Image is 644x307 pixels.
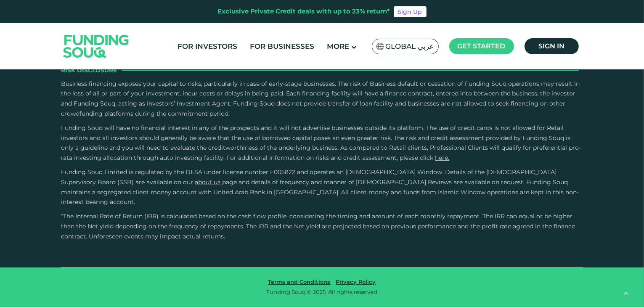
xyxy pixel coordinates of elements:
[525,38,579,54] a: Sign in
[218,7,390,16] div: Exclusive Private Credit deals with up to 23% return*
[55,25,138,67] img: Logo
[61,66,117,75] span: Risk Disclosure
[61,124,581,161] span: Funding Souq will have no financial interest in any of the prospects and it will not advertise bu...
[327,42,349,50] span: More
[267,288,312,295] span: Funding Souq ©
[61,168,557,186] span: Funding Souq Limited is regulated by the DFSA under license number F005822 and operates an [DEMOG...
[538,42,564,50] span: Sign in
[334,278,378,285] a: Privacy Policy
[376,43,384,50] img: SA Flag
[458,42,506,50] span: Get started
[266,278,333,285] a: Terms and Conditions
[435,154,450,161] a: here.
[61,178,579,206] span: and details of frequency and manner of [DEMOGRAPHIC_DATA] Reviews are available on request. Fundi...
[61,212,583,241] p: *The Internal Rate of Return (IRR) is calculated based on the cash flow profile, considering the ...
[223,178,237,186] span: page
[329,288,378,295] span: All rights reserved
[617,284,636,303] button: back
[386,42,434,51] span: Global عربي
[313,288,326,295] span: 2025
[394,6,427,17] a: Sign Up
[61,79,583,119] p: Business financing exposes your capital to risks, particularly in case of early-stage businesses....
[175,40,239,53] a: For Investors
[248,40,316,53] a: For Businesses
[195,178,221,186] a: About Us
